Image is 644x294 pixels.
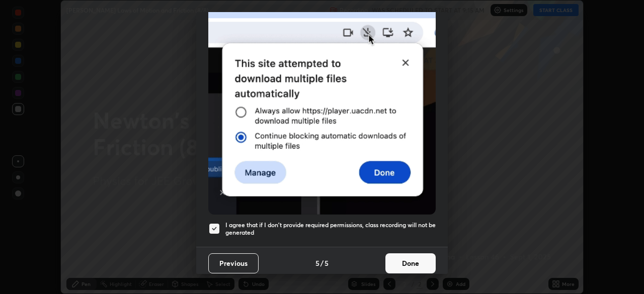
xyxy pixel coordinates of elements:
h4: 5 [315,258,319,268]
h5: I agree that if I don't provide required permissions, class recording will not be generated [225,221,436,237]
h4: / [320,258,324,268]
h4: 5 [325,258,329,268]
button: Previous [208,253,259,273]
button: Done [385,253,436,273]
